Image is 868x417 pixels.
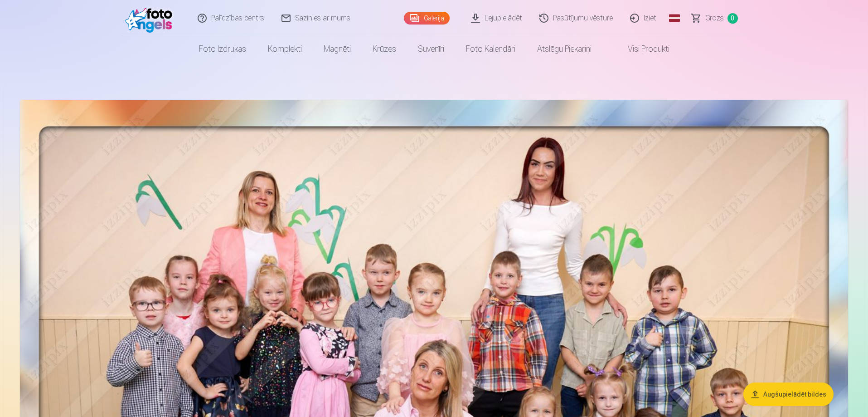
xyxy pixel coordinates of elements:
a: Magnēti [313,36,362,62]
a: Suvenīri [407,36,455,62]
a: Visi produkti [602,36,680,62]
button: Augšupielādēt bildes [743,383,834,406]
a: Krūzes [362,36,407,62]
a: Komplekti [257,36,313,62]
a: Galerija [404,12,450,25]
img: /fa1 [125,4,177,33]
a: Atslēgu piekariņi [526,36,602,62]
span: 0 [727,13,738,24]
span: Grozs [705,13,724,24]
a: Foto izdrukas [188,36,257,62]
a: Foto kalendāri [455,36,526,62]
